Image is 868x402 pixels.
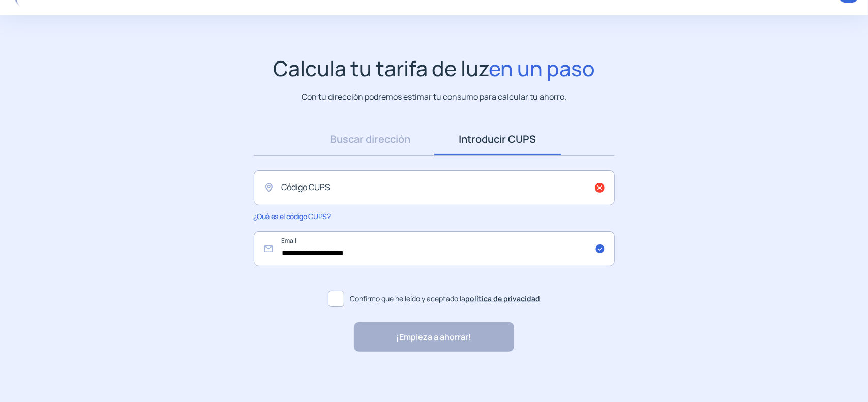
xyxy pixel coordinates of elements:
[489,54,595,82] span: en un paso
[350,293,541,304] span: Confirmo que he leído y aceptado la
[434,123,561,155] a: Introducir CUPS
[254,211,331,221] span: ¿Qué es el código CUPS?
[307,123,434,155] a: Buscar dirección
[302,90,566,103] p: Con tu dirección podremos estimar tu consumo para calcular tu ahorro.
[273,56,595,81] h1: Calcula tu tarifa de luz
[466,294,541,303] a: política de privacidad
